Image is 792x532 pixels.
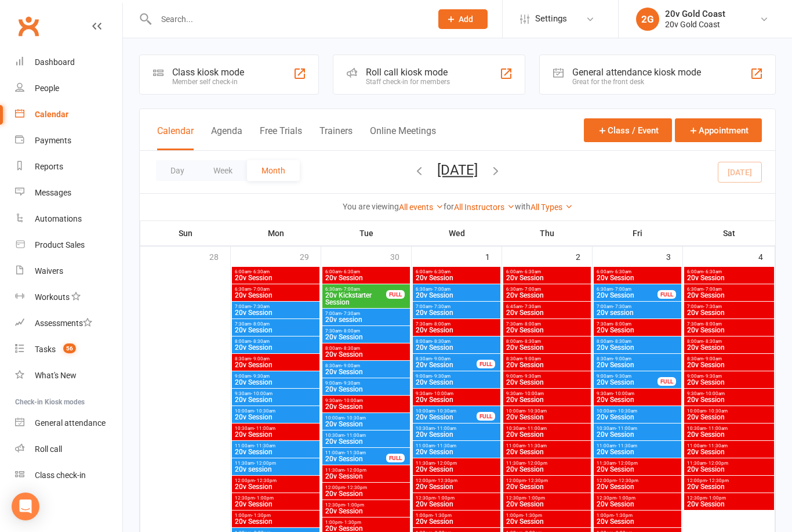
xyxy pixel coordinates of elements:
[415,391,498,396] span: 9:30am
[596,431,679,438] span: 20v Session
[15,462,122,488] a: Class kiosk mode
[613,287,631,292] span: - 7:00am
[234,431,317,438] span: 20v Session
[234,466,317,473] span: 20v session
[616,443,637,448] span: - 11:30am
[506,374,588,379] span: 9:00am
[506,379,588,386] span: 20v Session
[596,391,679,396] span: 9:30am
[15,154,122,180] a: Reports
[703,304,722,309] span: - 7:30am
[251,321,270,327] span: - 8:00am
[325,311,408,316] span: 7:00am
[415,466,498,473] span: 20v Session
[234,448,317,455] span: 20v Session
[686,321,772,327] span: 7:30am
[251,304,270,309] span: - 7:30am
[15,258,122,284] a: Waivers
[35,136,71,145] div: Payments
[15,284,122,310] a: Workouts
[15,410,122,436] a: General attendance kiosk mode
[35,345,56,354] div: Tasks
[506,466,588,473] span: 20v Session
[234,374,317,379] span: 9:00am
[522,287,541,292] span: - 7:00am
[596,287,658,292] span: 6:30am
[522,304,541,309] span: - 7:30am
[596,292,658,299] span: 20v Session
[502,221,593,245] th: Thu
[506,391,588,396] span: 9:30am
[506,431,588,438] span: 20v Session
[325,316,408,323] span: 20v session
[415,292,498,299] span: 20v Session
[535,6,567,32] span: Settings
[325,398,408,403] span: 9:30am
[15,232,122,258] a: Product Sales
[399,202,444,212] a: All events
[390,247,411,266] div: 30
[157,125,194,150] button: Calendar
[596,396,679,403] span: 20v Session
[234,414,317,421] span: 20v Session
[576,247,592,266] div: 2
[515,202,531,211] strong: with
[325,334,408,341] span: 20v Session
[435,426,456,431] span: - 11:00am
[686,356,772,361] span: 8:30am
[636,8,659,31] div: 2G
[706,443,728,448] span: - 11:30am
[234,304,317,309] span: 7:00am
[506,443,588,448] span: 11:00am
[432,321,451,327] span: - 8:00am
[686,269,772,274] span: 6:00am
[344,433,366,438] span: - 11:00am
[596,361,679,368] span: 20v Session
[15,436,122,462] a: Roll call
[432,269,451,274] span: - 6:30am
[415,344,498,351] span: 20v Session
[325,415,408,421] span: 10:00am
[234,391,317,396] span: 9:30am
[706,461,728,466] span: - 12:00pm
[254,461,276,466] span: - 12:00pm
[506,426,588,431] span: 10:30am
[234,309,317,316] span: 20v Session
[343,202,399,211] strong: You are viewing
[438,9,488,29] button: Add
[522,356,541,361] span: - 9:00am
[341,269,360,274] span: - 6:30am
[234,339,317,344] span: 8:00am
[325,455,387,462] span: 20v Session
[35,240,85,249] div: Product Sales
[596,414,679,421] span: 20v Session
[506,292,588,299] span: 20v Session
[522,269,541,274] span: - 6:30am
[454,202,515,212] a: All Instructors
[415,269,498,274] span: 6:00am
[596,344,679,351] span: 20v Session
[506,321,588,327] span: 7:30am
[234,443,317,448] span: 11:00am
[341,381,360,386] span: - 9:30am
[366,67,450,78] div: Roll call kiosk mode
[616,408,637,414] span: - 10:30am
[325,363,408,368] span: 8:30am
[522,339,541,344] span: - 8:30am
[596,374,658,379] span: 9:00am
[525,443,547,448] span: - 11:30am
[325,292,387,306] span: 20v Kickstarter Session
[344,415,366,421] span: - 10:30am
[686,361,772,368] span: 20v Session
[593,221,683,245] th: Fri
[596,309,679,316] span: 20v session
[209,247,230,266] div: 28
[251,391,273,396] span: - 10:00am
[341,363,360,368] span: - 9:00am
[686,443,772,448] span: 11:00am
[325,381,408,386] span: 9:00am
[613,356,631,361] span: - 9:00am
[325,421,408,428] span: 20v Session
[325,328,408,334] span: 7:30am
[683,221,775,245] th: Sat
